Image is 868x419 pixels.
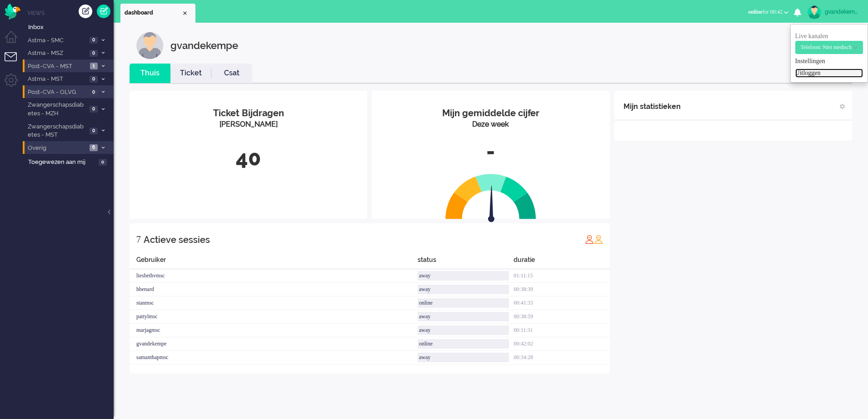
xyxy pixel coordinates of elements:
a: Thuis [130,68,170,79]
div: Creëer ticket [79,5,92,18]
div: duratie [514,255,609,269]
img: flow_omnibird.svg [5,4,20,20]
a: Uitloggen [795,69,863,78]
img: customer.svg [136,32,164,59]
div: gvandekempe [170,32,238,59]
a: Quick Ticket [97,5,110,18]
span: online [748,9,762,15]
span: 0 [90,76,98,83]
li: Tickets menu [5,52,25,73]
li: Ticket [170,64,211,83]
a: Omnidesk [5,6,20,13]
div: 00:42:02 [514,337,609,351]
button: Telefoon: Niet medisch [795,41,863,54]
div: Mijn statistieken [624,98,681,116]
div: 00:34:28 [514,351,609,365]
div: away [418,271,509,281]
div: 7 [136,230,141,248]
span: 6 [90,144,98,151]
div: Gebruiker [130,255,418,269]
div: Close tab [181,10,189,17]
div: Ticket Bijdragen [136,107,360,120]
div: 01:11:15 [514,269,609,283]
span: 0 [90,106,98,113]
div: [PERSON_NAME] [136,119,360,130]
span: 0 [90,89,98,96]
div: stanmsc [130,296,418,310]
a: Inbox [26,22,114,32]
span: Zwangerschapsdiabetes - MST [26,123,87,139]
span: Live kanalen [795,33,863,50]
div: Mijn gemiddelde cijfer [379,107,603,120]
div: marjagmsc [130,324,418,337]
li: Thuis [130,64,170,83]
a: Toegewezen aan mij 0 [26,157,114,167]
li: Views [27,9,114,17]
a: Instellingen [795,57,863,66]
span: dashboard [125,9,181,17]
span: Zwangerschapsdiabetes - MZH [26,101,87,118]
div: liesbethvmsc [130,269,418,283]
button: onlinefor 00:42 [743,5,794,19]
li: Dashboard menu [5,31,25,51]
li: Dashboard [120,4,195,23]
li: Csat [211,64,252,83]
span: 0 [90,37,98,44]
a: gvandekempe [806,5,859,19]
span: 0 [90,50,98,57]
div: online [418,339,509,349]
span: 0 [99,159,107,166]
div: 00:38:39 [514,283,609,296]
div: Deze week [379,119,603,130]
div: 00:38:59 [514,310,609,324]
div: samanthapmsc [130,351,418,365]
span: Post-CVA - MST [26,62,87,71]
li: Admin menu [5,74,25,94]
div: away [418,312,509,321]
div: 40 [136,143,360,173]
a: Ticket [170,68,211,79]
img: avatar [808,5,821,19]
div: 00:11:31 [514,324,609,337]
a: Csat [211,68,252,79]
div: pattylmsc [130,310,418,324]
span: Overig [26,144,87,153]
div: online [418,298,509,308]
div: hbenard [130,283,418,296]
span: 0 [90,128,98,134]
span: 1 [90,63,98,69]
span: Telefoon: Niet medisch [801,44,852,50]
div: 00:41:33 [514,296,609,310]
div: gvandekempe [130,337,418,351]
span: Post-CVA - OLVG [26,88,87,97]
span: Astma - MST [26,75,87,84]
span: for 00:42 [748,9,783,15]
img: profile_red.svg [585,235,594,244]
div: away [418,353,509,362]
img: semi_circle.svg [445,173,536,219]
div: - [379,137,603,167]
div: Actieve sessies [144,231,210,249]
div: away [418,325,509,335]
span: Astma - MSZ [26,49,87,58]
img: profile_orange.svg [594,235,603,244]
div: status [418,255,514,269]
img: arrow.svg [472,185,511,224]
span: Toegewezen aan mij [28,158,96,167]
div: away [418,285,509,294]
span: Astma - SMC [26,36,87,45]
span: Inbox [28,23,114,32]
li: onlinefor 00:42 [743,3,794,23]
div: gvandekempe [825,7,859,16]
